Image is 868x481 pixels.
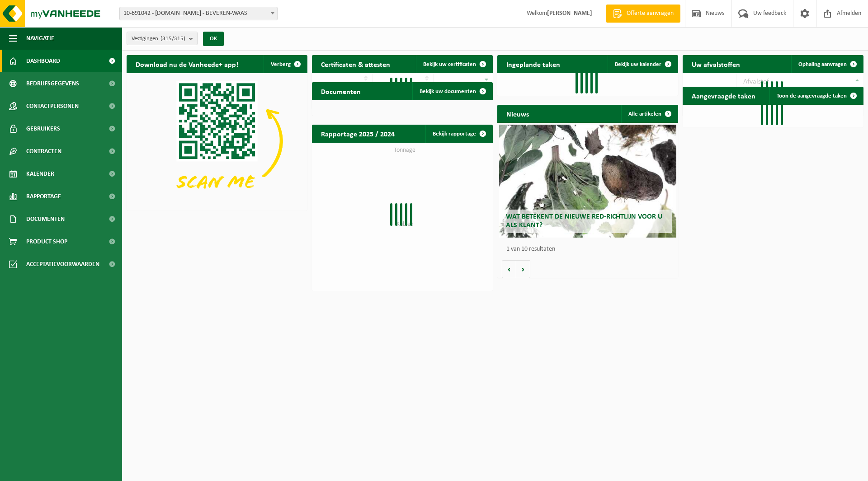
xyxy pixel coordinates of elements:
[26,50,60,72] span: Dashboard
[26,163,54,185] span: Kalender
[132,32,185,46] span: Vestigingen
[312,125,404,142] h2: Rapportage 2025 / 2024
[26,140,61,163] span: Contracten
[203,32,224,46] button: OK
[26,253,99,276] span: Acceptatievoorwaarden
[798,61,847,67] span: Ophaling aanvragen
[416,55,492,73] a: Bekijk uw certificaten
[120,7,277,20] span: 10-691042 - LAMMERTYN.NET - BEVEREN-WAAS
[624,9,676,18] span: Offerte aanvragen
[506,246,674,252] p: 1 van 10 resultaten
[516,260,530,278] button: Volgende
[425,125,492,143] a: Bekijk rapportage
[420,89,476,94] span: Bekijk uw documenten
[683,87,764,104] h2: Aangevraagde taken
[412,82,492,100] a: Bekijk uw documenten
[26,72,79,95] span: Bedrijfsgegevens
[499,125,676,238] a: Wat betekent de nieuwe RED-richtlijn voor u als klant?
[119,7,278,20] span: 10-691042 - LAMMERTYN.NET - BEVEREN-WAAS
[502,260,516,278] button: Vorige
[608,55,677,73] a: Bekijk uw kalender
[777,93,847,99] span: Toon de aangevraagde taken
[497,55,569,73] h2: Ingeplande taken
[26,27,54,50] span: Navigatie
[127,55,247,73] h2: Download nu de Vanheede+ app!
[271,61,291,67] span: Verberg
[26,230,67,253] span: Product Shop
[769,87,863,105] a: Toon de aangevraagde taken
[547,10,592,17] strong: [PERSON_NAME]
[160,36,185,42] count: (315/315)
[127,32,198,45] button: Vestigingen(315/315)
[683,55,749,73] h2: Uw afvalstoffen
[621,105,677,123] a: Alle artikelen
[791,55,863,73] a: Ophaling aanvragen
[497,105,538,122] h2: Nieuws
[423,61,476,67] span: Bekijk uw certificaten
[606,5,680,23] a: Offerte aanvragen
[264,55,307,73] button: Verberg
[26,208,65,230] span: Documenten
[312,82,370,100] h2: Documenten
[26,185,61,208] span: Rapportage
[127,73,307,209] img: Download de VHEPlus App
[506,213,662,229] span: Wat betekent de nieuwe RED-richtlijn voor u als klant?
[26,117,60,140] span: Gebruikers
[615,61,661,67] span: Bekijk uw kalender
[26,95,79,117] span: Contactpersonen
[312,55,399,73] h2: Certificaten & attesten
